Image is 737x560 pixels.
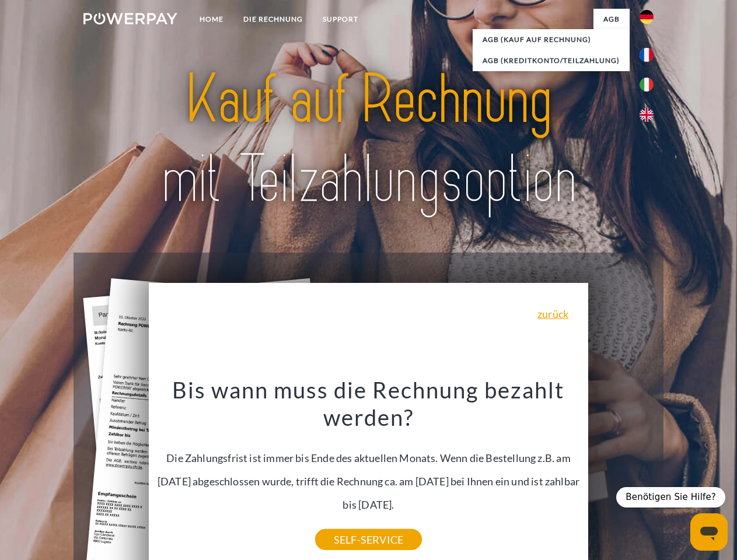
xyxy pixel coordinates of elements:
[640,48,654,62] img: fr
[473,50,630,71] a: AGB (Kreditkonto/Teilzahlung)
[156,376,582,432] h3: Bis wann muss die Rechnung bezahlt werden?
[616,487,725,508] div: Benötigen Sie Hilfe?
[313,9,368,30] a: SUPPORT
[83,13,177,24] img: logo-powerpay-white.svg
[156,376,582,540] div: Die Zahlungsfrist ist immer bis Ende des aktuellen Monats. Wenn die Bestellung z.B. am [DATE] abg...
[473,29,630,50] a: AGB (Kauf auf Rechnung)
[190,9,233,30] a: Home
[640,108,654,122] img: en
[640,78,654,92] img: it
[640,10,654,24] img: de
[233,9,313,30] a: DIE RECHNUNG
[593,9,630,30] a: agb
[111,56,626,223] img: title-powerpay_de.svg
[690,513,728,551] iframe: Schaltfläche zum Öffnen des Messaging-Fensters; Konversation läuft
[315,529,422,550] a: SELF-SERVICE
[537,309,568,319] a: zurück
